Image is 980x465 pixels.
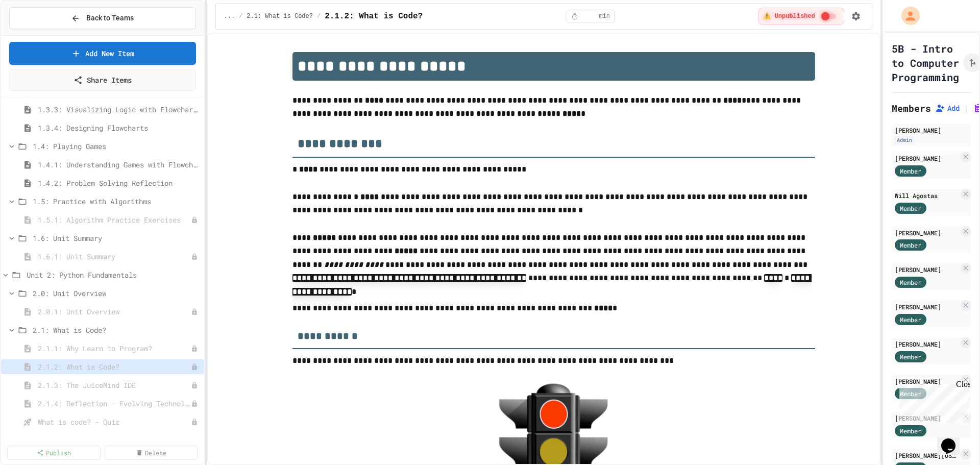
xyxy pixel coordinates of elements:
[895,126,968,135] div: [PERSON_NAME]
[38,178,200,188] span: 1.4.2: Problem Solving Reflection
[895,136,914,144] div: Admin
[317,12,321,20] span: /
[9,42,196,65] a: Add New Item
[191,216,198,224] div: Unpublished
[325,10,423,22] span: 2.1.2: What is Code?
[900,204,921,213] span: Member
[895,302,959,311] div: [PERSON_NAME]
[191,419,198,426] div: Unpublished
[33,325,200,335] span: 2.1: What is Code?
[38,380,191,390] span: 2.1.3: The JuiceMind IDE
[895,413,959,423] div: [PERSON_NAME]
[38,104,200,115] span: 1.3.3: Visualizing Logic with Flowcharts
[38,343,191,354] span: 2.1.1: Why Learn to Program?
[33,233,200,243] span: 1.6: Unit Summary
[191,253,198,260] div: Unpublished
[38,251,191,262] span: 1.6.1: Unit Summary
[38,361,191,372] span: 2.1.2: What is Code?
[38,214,191,225] span: 1.5.1: Algorithm Practice Exercises
[38,123,200,133] span: 1.3.4: Designing Flowcharts
[900,240,921,250] span: Member
[38,417,191,427] span: What is code? - Quiz
[191,363,198,371] div: Unpublished
[895,451,959,460] div: [PERSON_NAME][US_STATE]
[900,166,921,176] span: Member
[892,101,931,115] h2: Members
[191,345,198,352] div: Unpublished
[891,4,922,28] div: My Account
[900,315,921,324] span: Member
[895,191,959,200] div: Will Agostas
[224,12,235,20] span: ...
[599,12,610,20] span: min
[105,446,198,460] a: Delete
[895,380,970,423] iframe: chat widget
[4,4,70,65] div: Chat with us now!Close
[900,278,921,287] span: Member
[27,270,200,280] span: Unit 2: Python Fundamentals
[38,159,200,170] span: 1.4.1: Understanding Games with Flowcharts
[895,265,959,274] div: [PERSON_NAME]
[33,288,200,299] span: 2.0: Unit Overview
[191,400,198,407] div: Unpublished
[9,69,196,91] a: Share Items
[758,8,844,25] div: ⚠️ Students cannot see this content! Click the toggle to publish it and make it visible to your c...
[191,382,198,389] div: Unpublished
[7,446,101,460] a: Publish
[9,7,196,29] button: Back to Teams
[33,435,200,446] span: 2.2: Hello, World!
[935,103,960,113] button: Add
[763,12,815,20] span: ⚠️ Unpublished
[86,13,134,23] span: Back to Teams
[937,424,970,455] iframe: chat widget
[38,398,191,409] span: 2.1.4: Reflection - Evolving Technology
[964,102,969,114] span: |
[892,41,959,84] h1: 5B - Intro to Computer Programming
[191,308,198,315] div: Unpublished
[895,228,959,237] div: [PERSON_NAME]
[895,154,959,163] div: [PERSON_NAME]
[895,377,959,386] div: [PERSON_NAME]
[33,141,200,152] span: 1.4: Playing Games
[239,12,242,20] span: /
[900,352,921,361] span: Member
[33,196,200,207] span: 1.5: Practice with Algorithms
[895,339,959,349] div: [PERSON_NAME]
[247,12,313,20] span: 2.1: What is Code?
[38,306,191,317] span: 2.0.1: Unit Overview
[900,426,921,435] span: Member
